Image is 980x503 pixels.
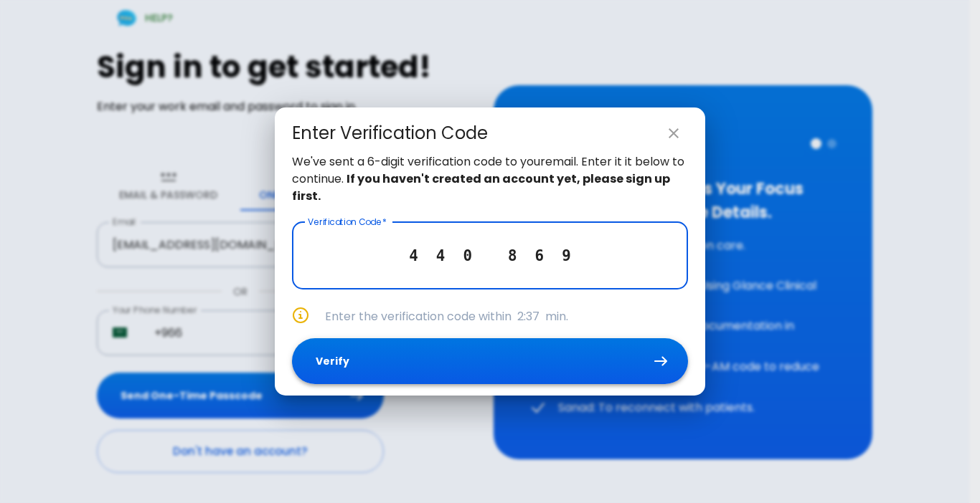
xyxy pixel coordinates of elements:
div: Enter Verification Code [292,122,488,145]
span: 2:37 [517,308,540,325]
p: Enter the verification code within min. [325,308,688,325]
strong: If you haven't created an account yet, please sign up first. [292,171,670,204]
button: close [659,119,688,148]
button: Verify [292,338,688,385]
p: We've sent a 6-digit verification code to your email . Enter it it below to continue. [292,153,688,205]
